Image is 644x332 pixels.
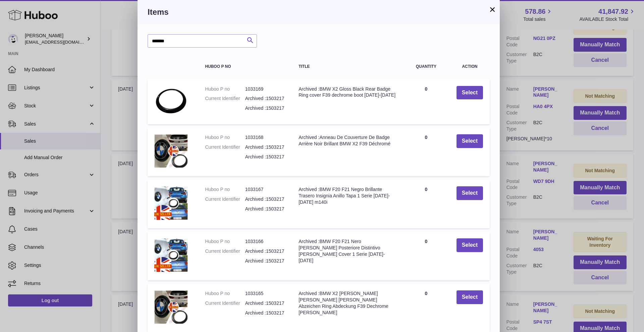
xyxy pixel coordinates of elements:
div: Archived :BMW F20 F21 Nero [PERSON_NAME] Posteriore Distintivo [PERSON_NAME] Cover 1 Serie [DATE]... [299,238,396,264]
img: Archived :Anneau De Couverture De Badge Arrière Noir Brillant BMW X2 F39 Déchromé [154,134,188,168]
dd: Archived :1503217 [245,206,285,212]
dt: Huboo P no [205,238,245,245]
img: Archived :BMW F20 F21 Nero Lucido Posteriore Distintivo Anello Cover 1 Serie 2011-2019 [154,238,188,272]
div: Archived :BMW F20 F21 Negro Brillante Trasero Insignia Anillo Tapa 1 Serie [DATE]-[DATE] m140i [299,186,396,205]
td: 0 [402,232,450,280]
dd: Archived :1503217 [245,154,285,160]
dd: 1033165 [245,290,285,297]
dd: 1033168 [245,134,285,141]
td: 0 [402,180,450,228]
th: Huboo P no [198,58,292,76]
dt: Current Identifier [205,144,245,150]
div: Archived :Anneau De Couverture De Badge Arrière Noir Brillant BMW X2 F39 Déchromé [299,134,396,147]
th: Title [292,58,402,76]
button: Select [457,290,483,304]
dd: Archived :1503217 [245,310,285,316]
img: Archived :BMW F20 F21 Negro Brillante Trasero Insignia Anillo Tapa 1 Serie 2011-2019 m140i [154,186,188,220]
td: 0 [402,128,450,176]
dd: Archived :1503217 [245,258,285,264]
dt: Current Identifier [205,95,245,102]
button: Select [457,186,483,200]
dd: Archived :1503217 [245,144,285,150]
dd: Archived :1503217 [245,300,285,306]
img: Archived :BMW X2 Gloss Black Rear Badge Ring cover F39 dechrome boot 2017-2022 [154,86,188,116]
button: Select [457,134,483,148]
button: Select [457,86,483,100]
th: Action [450,58,490,76]
div: Archived :BMW X2 [PERSON_NAME] [PERSON_NAME] [PERSON_NAME] Abzeichen Ring Abdeckung F39 Dechrome ... [299,290,396,316]
dd: 1033167 [245,186,285,193]
dd: Archived :1503217 [245,95,285,102]
td: 0 [402,79,450,125]
dt: Current Identifier [205,248,245,254]
dd: 1033169 [245,86,285,92]
th: Quantity [402,58,450,76]
dd: Archived :1503217 [245,248,285,254]
button: Select [457,238,483,252]
dt: Huboo P no [205,86,245,92]
dt: Current Identifier [205,196,245,202]
h3: Items [148,7,490,17]
button: × [488,5,496,13]
dt: Current Identifier [205,300,245,306]
dt: Huboo P no [205,290,245,297]
dt: Huboo P no [205,186,245,193]
dd: 1033166 [245,238,285,245]
dd: Archived :1503217 [245,196,285,202]
img: Archived :BMW X2 Glanz Schwarz Heck Abzeichen Ring Abdeckung F39 Dechrome Stiefel [154,290,188,324]
dd: Archived :1503217 [245,105,285,111]
div: Archived :BMW X2 Gloss Black Rear Badge Ring cover F39 dechrome boot [DATE]-[DATE] [299,86,396,99]
dt: Huboo P no [205,134,245,141]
